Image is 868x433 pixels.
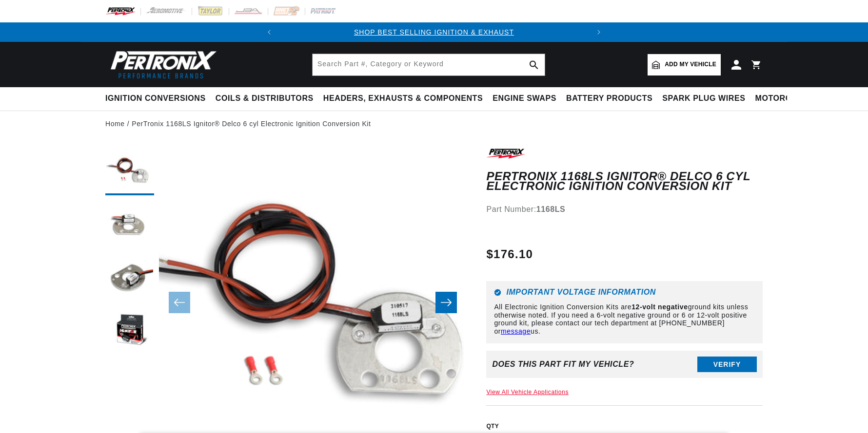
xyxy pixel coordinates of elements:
[493,94,556,104] span: Engine Swaps
[750,87,818,110] summary: Motorcycle
[81,22,787,42] slideshow-component: Translation missing: en.sections.announcements.announcement_bar
[313,54,545,75] input: Search Part #, Category or Keyword
[486,422,763,431] label: QTY
[105,147,154,195] button: Load image 1 in gallery view
[486,203,763,216] div: Part Number:
[105,48,217,81] img: Pertronix
[105,200,154,249] button: Load image 2 in gallery view
[132,118,371,129] a: PerTronix 1168LS Ignitor® Delco 6 cyl Electronic Ignition Conversion Kit
[486,245,533,263] span: $176.10
[697,357,757,372] button: Verify
[589,22,609,42] button: Translation missing: en.sections.announcements.next_announcement
[648,54,721,75] a: Add my vehicle
[755,94,813,104] span: Motorcycle
[259,22,279,42] button: Translation missing: en.sections.announcements.previous_announcement
[501,327,531,335] a: message
[279,27,589,38] div: 1 of 2
[662,94,745,104] span: Spark Plug Wires
[494,289,755,296] h6: Important Voltage Information
[492,360,634,369] div: Does This part fit My vehicle?
[105,118,125,129] a: Home
[561,87,657,110] summary: Battery Products
[216,94,314,104] span: Coils & Distributors
[105,307,154,356] button: Load image 4 in gallery view
[211,87,318,110] summary: Coils & Distributors
[523,54,545,75] button: search button
[169,292,190,313] button: Slide left
[105,254,154,302] button: Load image 3 in gallery view
[486,171,763,191] h1: PerTronix 1168LS Ignitor® Delco 6 cyl Electronic Ignition Conversion Kit
[105,87,211,110] summary: Ignition Conversions
[435,292,457,313] button: Slide right
[657,87,750,110] summary: Spark Plug Wires
[631,303,688,311] strong: 12-volt negative
[536,205,566,213] strong: 1168LS
[323,94,483,104] span: Headers, Exhausts & Components
[486,389,569,395] a: View All Vehicle Applications
[318,87,488,110] summary: Headers, Exhausts & Components
[279,27,589,38] div: Announcement
[354,28,514,36] a: SHOP BEST SELLING IGNITION & EXHAUST
[566,94,652,104] span: Battery Products
[105,118,763,129] nav: breadcrumbs
[105,94,206,104] span: Ignition Conversions
[494,303,755,336] p: All Electronic Ignition Conversion Kits are ground kits unless otherwise noted. If you need a 6-v...
[488,87,561,110] summary: Engine Swaps
[665,60,716,69] span: Add my vehicle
